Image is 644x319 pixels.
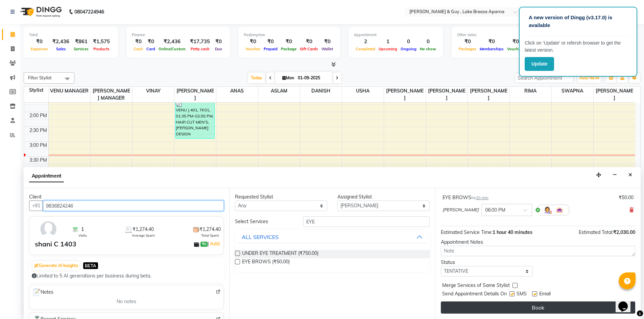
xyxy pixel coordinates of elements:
span: Completed [354,47,377,51]
span: Notes [32,288,53,297]
div: Stylist [24,87,48,94]
span: [PERSON_NAME] [174,87,216,102]
div: ₹0 [298,38,320,46]
span: USHA [342,87,384,95]
span: BETA [83,262,98,269]
img: Interior.png [555,206,564,214]
button: ADD NEW [578,73,601,83]
span: Petty cash [189,47,211,51]
div: Assigned Stylist [337,193,430,201]
div: ₹0 [320,38,335,46]
span: Mon [281,75,296,80]
div: ₹0 [262,38,279,46]
span: Gift Cards [298,47,320,51]
p: Click on ‘Update’ or refersh browser to get the latest version. [525,39,631,54]
div: 2:00 PM [28,112,48,119]
span: Package [279,47,298,51]
span: SWAPNA [552,87,593,95]
div: Requested Stylist [235,193,327,201]
span: Sales [54,47,68,51]
span: Average Spent [132,233,155,238]
img: Hairdresser.png [543,206,551,214]
button: Generate AI Insights [32,261,80,270]
button: +91 [29,201,43,211]
div: ₹0 [457,38,478,46]
div: Status [441,259,533,266]
span: No show [418,47,438,51]
div: ₹0 [505,38,526,46]
span: | [208,240,221,248]
div: Limited to 5 AI generations per business during beta. [32,272,221,280]
div: Appointment [354,32,438,38]
div: ₹2,436 [157,38,187,46]
span: Prepaid [262,47,279,51]
div: ₹0 [279,38,298,46]
div: 0 [418,38,438,46]
div: 0 [399,38,418,46]
div: EYE BROWS [443,194,488,201]
div: 2 [354,38,377,46]
div: ₹17,735 [187,38,213,46]
div: ₹0 [213,38,224,46]
span: 20 min [476,195,488,200]
span: [PERSON_NAME] [468,87,509,102]
p: A new version of Dingg (v3.17.0) is available [529,14,627,29]
span: Card [145,47,157,51]
span: Ongoing [399,47,418,51]
span: No notes [117,298,136,305]
span: EYE BROWS (₹50.00) [242,258,290,267]
div: ₹50.00 [619,194,634,201]
button: Book [441,301,635,314]
span: Packages [457,47,478,51]
span: Email [539,290,551,299]
div: ALL SERVICES [242,233,279,241]
input: Search Appointment [515,73,574,83]
span: VINAY [133,87,174,95]
span: Merge Services of Same Stylist [442,282,510,290]
img: avatar [39,219,58,239]
button: ALL SERVICES [238,231,427,243]
div: 2:30 PM [28,127,48,134]
span: [PERSON_NAME] [384,87,426,102]
span: Visits [78,233,87,238]
span: ₹2,030.00 [613,229,635,235]
span: Filter Stylist [28,75,52,80]
span: ₹1,274.40 [199,226,221,233]
div: ₹0 [132,38,145,46]
span: [PERSON_NAME] [594,87,636,102]
span: [PERSON_NAME] MANAGER [91,87,132,102]
span: Upcoming [377,47,399,51]
iframe: chat widget [616,292,637,312]
div: ₹0 [244,38,262,46]
div: Total [29,32,113,38]
a: Add [209,240,221,248]
div: 3:30 PM [28,157,48,164]
span: VENU MANAGER [49,87,90,95]
span: Voucher [244,47,262,51]
span: Services [72,47,90,51]
button: Update [525,57,554,71]
div: Redemption [244,32,335,38]
span: Cash [132,47,145,51]
span: ANAS [216,87,258,95]
div: ₹2,436 [50,38,72,46]
span: 1 hour 40 minutes [493,229,532,235]
span: [PERSON_NAME] [443,207,479,213]
span: Expenses [29,47,50,51]
img: logo [17,2,64,21]
span: Estimated Total: [579,229,613,235]
span: Online/Custom [157,47,187,51]
b: 08047224946 [74,2,104,21]
span: Vouchers [505,47,526,51]
span: ₹1,274.40 [133,226,154,233]
button: Close [625,170,635,180]
input: 2025-09-01 [296,73,330,83]
div: ₹1,575 [90,38,113,46]
span: ASLAM [258,87,300,95]
span: Due [213,47,224,51]
span: ₹0 [200,242,208,247]
span: Today [248,73,265,83]
div: ₹0 [478,38,505,46]
div: Appointment Notes [441,239,635,246]
span: Memberships [478,47,505,51]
